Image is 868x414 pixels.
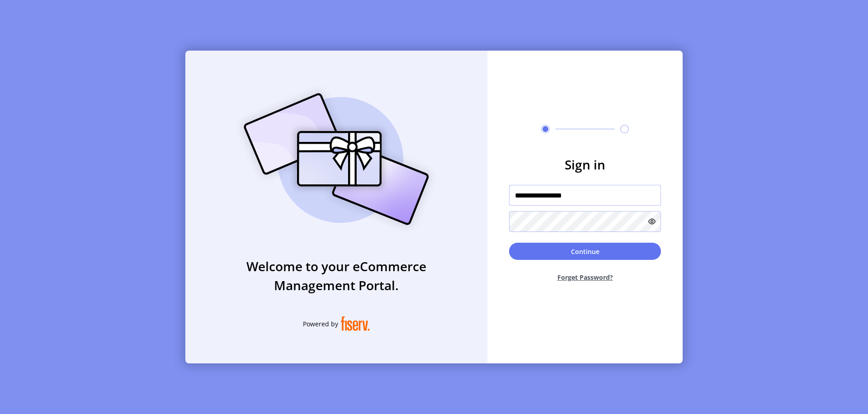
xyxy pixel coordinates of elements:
img: card_Illustration.svg [230,83,443,235]
h3: Welcome to your eCommerce Management Portal. [185,257,487,295]
h3: Sign in [509,155,661,174]
button: Continue [509,243,661,260]
span: Powered by [303,319,338,329]
button: Forget Password? [509,265,661,289]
